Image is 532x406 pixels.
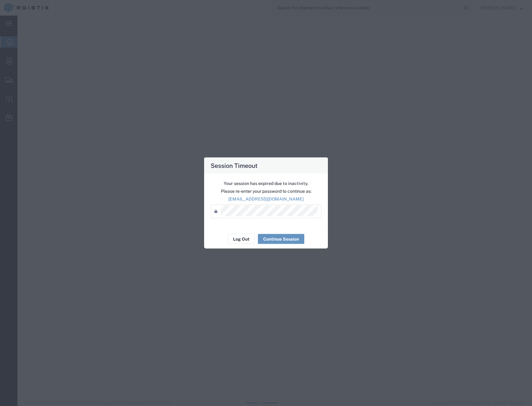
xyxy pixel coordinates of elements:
p: [EMAIL_ADDRESS][DOMAIN_NAME] [211,196,321,202]
h4: Session Timeout [211,161,258,170]
p: Please re-enter your password to continue as: [211,188,321,195]
p: Your session has expired due to inactivity. [211,180,321,187]
button: Continue Session [258,234,304,244]
button: Log Out [228,234,255,244]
